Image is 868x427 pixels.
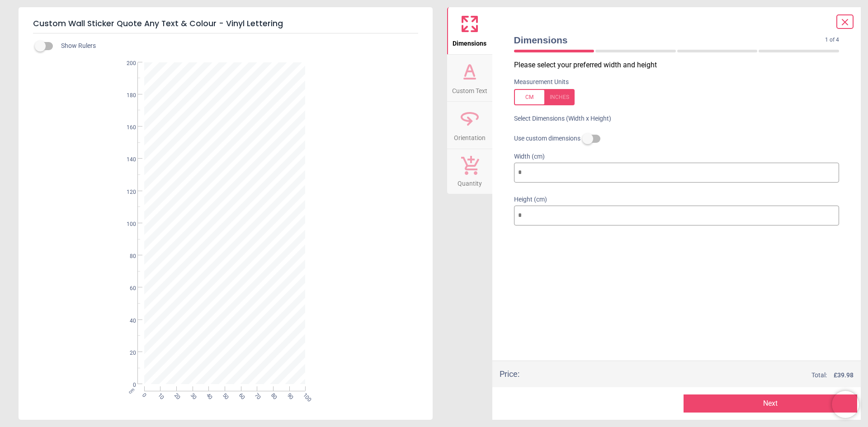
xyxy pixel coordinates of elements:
button: Custom Text [447,55,492,102]
span: 200 [119,60,136,67]
button: Dimensions [447,7,492,54]
span: Orientation [454,129,486,143]
span: £ [834,371,854,380]
span: Dimensions [453,35,486,48]
button: Next [684,394,857,413]
iframe: Brevo live chat [832,391,859,418]
div: Total: [533,371,854,380]
span: 39.98 [837,371,854,379]
label: Height (cm) [514,195,840,204]
button: Orientation [447,102,492,149]
p: Please select your preferred width and height [514,60,847,70]
span: Custom Text [452,82,487,96]
label: Select Dimensions (Width x Height) [507,114,611,123]
span: 1 of 4 [825,36,839,44]
span: Use custom dimensions [514,134,580,143]
label: Measurement Units [514,78,569,87]
button: Quantity [447,149,492,194]
div: Show Rulers [40,41,433,52]
label: Width (cm) [514,152,840,161]
div: Price : [500,368,519,380]
span: Quantity [458,175,482,188]
span: Dimensions [514,33,826,47]
h5: Custom Wall Sticker Quote Any Text & Colour - Vinyl Lettering [33,14,418,33]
